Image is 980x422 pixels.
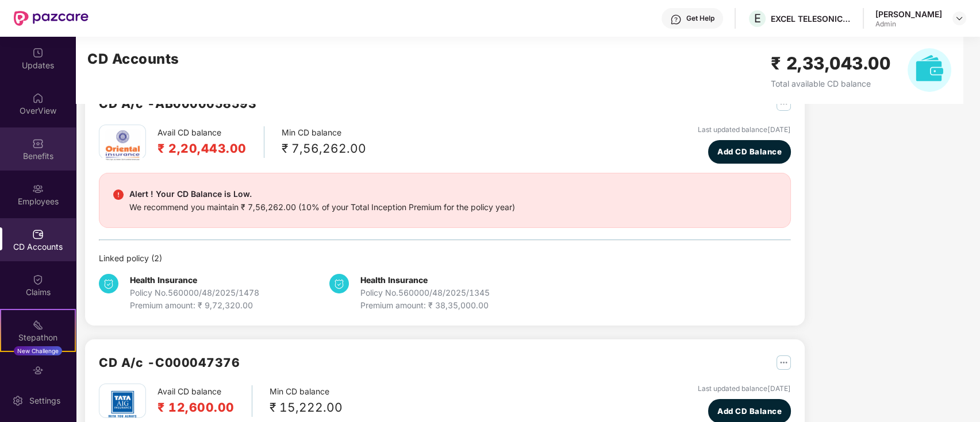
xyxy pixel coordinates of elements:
[686,14,714,23] div: Get Help
[32,229,44,240] img: svg+xml;base64,PHN2ZyBpZD0iQ0RfQWNjb3VudHMiIGRhdGEtbmFtZT0iQ0QgQWNjb3VudHMiIHhtbG5zPSJodHRwOi8vd3...
[87,48,179,70] h2: CD Accounts
[360,299,490,312] div: Premium amount: ₹ 38,35,000.00
[130,287,259,299] div: Policy No. 560000/48/2025/1478
[329,274,349,293] img: svg+xml;base64,PHN2ZyB4bWxucz0iaHR0cDovL3d3dy53My5vcmcvMjAwMC9zdmciIHdpZHRoPSIzNCIgaGVpZ2h0PSIzNC...
[282,126,366,158] div: Min CD balance
[754,11,761,25] span: E
[32,274,44,285] img: svg+xml;base64,PHN2ZyBpZD0iQ2xhaW0iIHhtbG5zPSJodHRwOi8vd3d3LnczLm9yZy8yMDAwL3N2ZyIgd2lkdGg9IjIwIi...
[717,405,782,417] span: Add CD Balance
[717,146,782,158] span: Add CD Balance
[777,96,791,111] img: svg+xml;base64,PHN2ZyB4bWxucz0iaHR0cDovL3d3dy53My5vcmcvMjAwMC9zdmciIHdpZHRoPSIyNSIgaGVpZ2h0PSIyNS...
[99,94,256,113] h2: CD A/c - AB0000058593
[157,139,247,158] h2: ₹ 2,20,443.00
[908,48,951,92] img: svg+xml;base64,PHN2ZyB4bWxucz0iaHR0cDovL3d3dy53My5vcmcvMjAwMC9zdmciIHhtbG5zOnhsaW5rPSJodHRwOi8vd3...
[32,319,44,331] img: svg+xml;base64,PHN2ZyB4bWxucz0iaHR0cDovL3d3dy53My5vcmcvMjAwMC9zdmciIHdpZHRoPSIyMSIgaGVpZ2h0PSIyMC...
[157,126,264,158] div: Avail CD balance
[130,299,259,312] div: Premium amount: ₹ 9,72,320.00
[99,353,240,372] h2: CD A/c - C000047376
[12,395,24,406] img: svg+xml;base64,PHN2ZyBpZD0iU2V0dGluZy0yMHgyMCIgeG1sbnM9Imh0dHA6Ly93d3cudzMub3JnLzIwMDAvc3ZnIiB3aW...
[157,385,252,417] div: Avail CD balance
[32,138,44,149] img: svg+xml;base64,PHN2ZyBpZD0iQmVuZWZpdHMiIHhtbG5zPSJodHRwOi8vd3d3LnczLm9yZy8yMDAwL3N2ZyIgd2lkdGg9Ij...
[32,47,44,59] img: svg+xml;base64,PHN2ZyBpZD0iVXBkYXRlZCIgeG1sbnM9Imh0dHA6Ly93d3cudzMub3JnLzIwMDAvc3ZnIiB3aWR0aD0iMj...
[955,14,964,23] img: svg+xml;base64,PHN2ZyBpZD0iRHJvcGRvd24tMzJ4MzIiIHhtbG5zPSJodHRwOi8vd3d3LnczLm9yZy8yMDAwL3N2ZyIgd2...
[102,125,143,165] img: oi.png
[270,385,343,417] div: Min CD balance
[32,92,44,104] img: svg+xml;base64,PHN2ZyBpZD0iSG9tZSIgeG1sbnM9Imh0dHA6Ly93d3cudzMub3JnLzIwMDAvc3ZnIiB3aWR0aD0iMjAiIG...
[14,11,89,26] img: New Pazcare Logo
[670,14,682,25] img: svg+xml;base64,PHN2ZyBpZD0iSGVscC0zMngzMiIgeG1sbnM9Imh0dHA6Ly93d3cudzMub3JnLzIwMDAvc3ZnIiB3aWR0aD...
[875,9,942,20] div: [PERSON_NAME]
[771,79,871,88] span: Total available CD balance
[26,395,64,406] div: Settings
[99,252,791,265] div: Linked policy ( 2 )
[771,50,891,77] h2: ₹ 2,33,043.00
[32,365,44,376] img: svg+xml;base64,PHN2ZyBpZD0iRW5kb3JzZW1lbnRzIiB4bWxucz0iaHR0cDovL3d3dy53My5vcmcvMjAwMC9zdmciIHdpZH...
[360,287,490,299] div: Policy No. 560000/48/2025/1345
[698,125,791,135] div: Last updated balance [DATE]
[113,189,124,200] img: svg+xml;base64,PHN2ZyBpZD0iRGFuZ2VyX2FsZXJ0IiBkYXRhLW5hbWU9IkRhbmdlciBhbGVydCIgeG1sbnM9Imh0dHA6Ly...
[777,355,791,370] img: svg+xml;base64,PHN2ZyB4bWxucz0iaHR0cDovL3d3dy53My5vcmcvMjAwMC9zdmciIHdpZHRoPSIyNSIgaGVpZ2h0PSIyNS...
[270,398,343,417] div: ₹ 15,222.00
[771,13,851,24] div: EXCEL TELESONIC INDIA PRIVATE LIMITED
[708,140,790,164] button: Add CD Balance
[32,183,44,195] img: svg+xml;base64,PHN2ZyBpZD0iRW1wbG95ZWVzIiB4bWxucz0iaHR0cDovL3d3dy53My5vcmcvMjAwMC9zdmciIHdpZHRoPS...
[875,20,942,29] div: Admin
[698,384,791,394] div: Last updated balance [DATE]
[130,275,197,285] b: Health Insurance
[129,201,515,214] div: We recommend you maintain ₹ 7,56,262.00 (10% of your Total Inception Premium for the policy year)
[129,187,515,201] div: Alert ! Your CD Balance is Low.
[360,275,428,285] b: Health Insurance
[99,274,118,293] img: svg+xml;base64,PHN2ZyB4bWxucz0iaHR0cDovL3d3dy53My5vcmcvMjAwMC9zdmciIHdpZHRoPSIzNCIgaGVpZ2h0PSIzNC...
[14,346,62,355] div: New Challenge
[1,332,75,343] div: Stepathon
[157,398,235,417] h2: ₹ 12,600.00
[282,139,366,158] div: ₹ 7,56,262.00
